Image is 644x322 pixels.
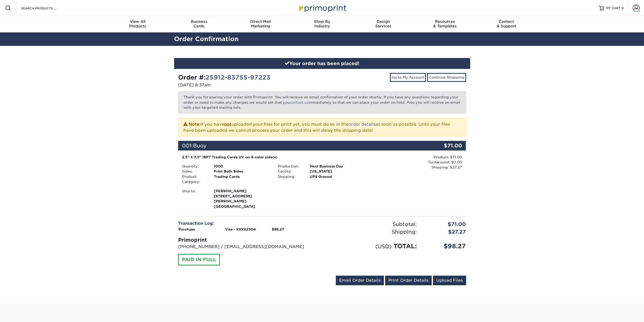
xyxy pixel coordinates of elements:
strong: $98.27 [272,227,284,231]
div: UPS Ground [306,174,370,179]
a: contact us [290,100,308,104]
a: View AllProducts [107,16,169,32]
span: 0 [621,6,624,10]
b: not [224,122,231,127]
a: Resources& Templates [414,16,476,32]
span: Business [168,19,230,24]
div: 1000 [210,164,274,169]
div: Facility: [274,169,306,174]
span: TOTAL: [393,242,417,250]
div: 001: [178,141,418,150]
a: Upload Files [433,276,466,285]
span: MY CART [606,6,620,10]
span: [STREET_ADDRESS][PERSON_NAME] [214,194,270,204]
strong: Order #: [178,74,271,81]
div: Next Business Day [306,164,370,169]
div: Sides: [178,169,210,174]
div: Primoprint [178,236,318,244]
div: Your order has been placed! [174,58,470,69]
div: Transaction Log: [178,220,318,226]
small: (USD) [375,243,391,250]
a: order details [348,122,376,127]
a: Continue Shopping [427,73,466,82]
div: Subtotal: [322,220,421,228]
div: $98.27 [421,242,470,251]
div: Products [107,19,169,28]
span: Contact [476,19,537,24]
span: Design [353,19,414,24]
a: Contact& Support [476,16,537,32]
a: Shop ByIndustry [291,16,353,32]
span: Shop By [291,19,353,24]
div: $27.27 [421,228,470,236]
div: Shipping: [322,228,421,236]
p: Thank you for placing your order with Primoprint. You will receive an email confirmation of your ... [178,91,466,113]
div: Quantity: [178,164,210,169]
a: BusinessCards [168,16,230,32]
span: Direct Mail [230,19,291,24]
a: Print Order Details [385,276,432,285]
div: Services [353,19,414,28]
div: & Templates [414,19,476,28]
strong: Note: [189,122,200,127]
p: [PHONE_NUMBER] / [EMAIL_ADDRESS][DOMAIN_NAME] [178,244,318,250]
div: Industry [291,19,353,28]
div: $71.00 [421,220,470,228]
span: View All [107,19,169,24]
h2: Order Confirmation [170,34,474,44]
div: Product Category: [178,174,210,184]
a: DesignServices [353,16,414,32]
strong: Purchase [178,227,195,231]
span: Buoy [193,143,207,149]
div: Cards [168,19,230,28]
a: Direct MailMarketing [230,16,291,32]
div: Trading Cards [210,174,274,184]
img: Primoprint [297,3,347,13]
div: Production: [274,164,306,169]
strong: Visa - XXXX2504 [225,227,256,231]
input: SEARCH PRODUCTS..... [20,5,70,11]
strong: [GEOGRAPHIC_DATA] [214,188,270,209]
p: [DATE] 8:37am [178,82,318,88]
div: & Support [476,19,537,28]
a: Email Order Details [336,276,384,285]
p: If you have uploaded your files for print yet, you must do so in the as soon as possible. Until y... [183,121,461,134]
span: [PERSON_NAME] [214,188,270,194]
a: 25912-83755-97223 [205,74,271,81]
div: Ship to: [178,188,210,209]
div: PAID IN FULL [178,254,220,266]
div: 2.5" X 3.5" 16PT Trading Cards UV on 4-color side(s) [182,155,366,160]
div: [US_STATE] [306,169,370,174]
div: Product: $71.00 Turnaround: $0.00 Shipping: $27.27 [370,155,462,170]
span: Resources [414,19,476,24]
div: Marketing [230,19,291,28]
div: Shipping: [274,174,306,179]
div: Print Both Sides [210,169,274,174]
div: $71.00 [418,141,466,150]
a: Go to My Account [390,73,426,82]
